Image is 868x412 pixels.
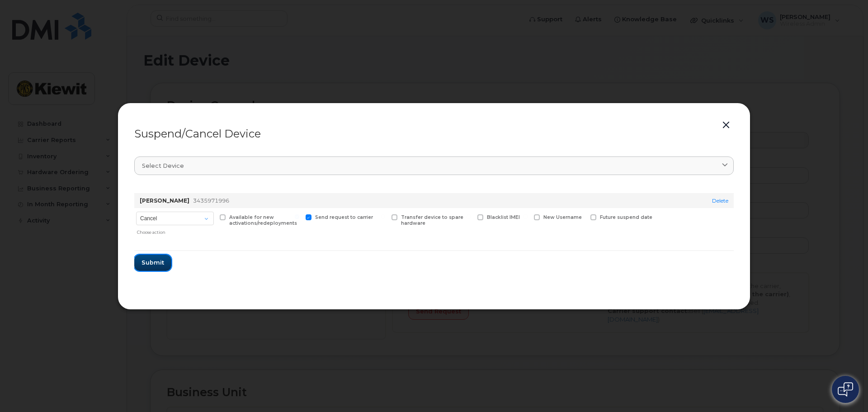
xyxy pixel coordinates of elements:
span: Send request to carrier [315,214,373,220]
span: Select device [142,161,184,170]
input: Blacklist IMEI [467,214,471,219]
input: New Username [523,214,528,219]
input: Send request to carrier [295,214,299,219]
span: New Username [543,214,582,220]
a: Select device [134,156,734,175]
strong: [PERSON_NAME] [140,197,189,204]
input: Available for new activations/redeployments [209,214,213,219]
div: Choose action [137,226,214,236]
div: Suspend/Cancel Device [134,128,734,139]
input: Transfer device to spare hardware [381,214,385,219]
input: Future suspend date [580,214,584,219]
span: Future suspend date [600,214,652,220]
span: Available for new activations/redeployments [229,214,297,226]
button: Submit [134,255,171,271]
span: Submit [142,258,164,267]
img: Open chat [838,382,853,397]
a: Delete [712,197,728,204]
span: Blacklist IMEI [487,214,520,220]
span: 3435971996 [193,197,229,204]
span: Transfer device to spare hardware [401,214,463,226]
